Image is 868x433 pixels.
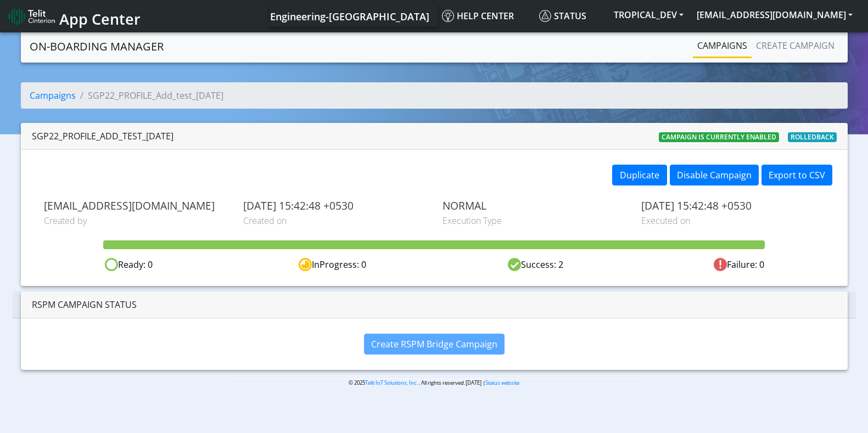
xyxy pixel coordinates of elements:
[21,82,848,117] nav: breadcrumb
[641,199,824,212] span: [DATE] 15:42:48 +0530
[30,36,164,58] a: On-Boarding Manager
[442,10,514,22] span: Help center
[371,338,497,350] span: Create RSPM Bridge Campaign
[9,4,139,28] a: App Center
[443,214,625,227] span: Execution Type
[32,299,137,311] span: RSPM Campaign Status
[485,379,519,386] a: Status website
[27,258,231,272] div: Ready: 0
[59,9,141,29] span: App Center
[693,35,752,57] a: Campaigns
[30,89,76,102] a: Campaigns
[9,8,55,25] img: logo-telit-cinterion-gw-new.png
[434,258,637,272] div: Success: 2
[539,10,551,22] img: status.svg
[714,258,727,271] img: fail.svg
[761,165,832,185] button: Export to CSV
[659,132,779,142] span: Campaign is currently enabled
[270,5,429,27] a: Your current platform instance
[539,10,586,22] span: Status
[44,199,227,212] span: [EMAIL_ADDRESS][DOMAIN_NAME]
[752,35,839,57] a: Create campaign
[637,258,841,272] div: Failure: 0
[105,258,118,271] img: ready.svg
[788,132,837,142] span: Rolledback
[607,5,690,25] button: TROPICAL_DEV
[76,89,223,102] li: SGP22_PROFILE_Add_test_[DATE]
[365,379,418,386] a: Telit IoT Solutions, Inc.
[44,214,227,227] span: Created by
[442,10,454,22] img: knowledge.svg
[612,165,667,185] button: Duplicate
[438,5,535,27] a: Help center
[670,165,759,185] button: Disable Campaign
[641,214,824,227] span: Executed on
[690,5,859,25] button: [EMAIL_ADDRESS][DOMAIN_NAME]
[270,10,429,23] span: Engineering-[GEOGRAPHIC_DATA]
[32,130,173,143] div: SGP22_PROFILE_Add_test_[DATE]
[243,199,426,212] span: [DATE] 15:42:48 +0530
[243,214,426,227] span: Created on
[508,258,521,271] img: success.svg
[443,199,625,212] span: NORMAL
[231,258,434,272] div: InProgress: 0
[225,379,643,387] p: © 2025 . All rights reserved.[DATE] |
[535,5,607,27] a: Status
[364,334,505,355] button: Create RSPM Bridge Campaign
[299,258,312,271] img: in-progress.svg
